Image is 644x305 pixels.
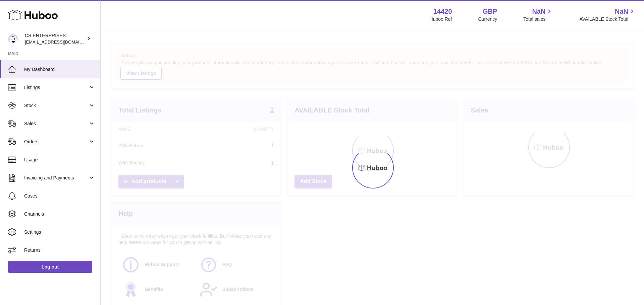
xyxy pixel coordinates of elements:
[579,7,636,22] a: NaN AVAILABLE Stock Total
[24,121,88,127] span: Sales
[24,229,95,235] span: Settings
[523,7,553,22] a: NaN Total sales
[25,32,85,45] div: CS ENTERPRISES
[8,34,18,44] img: internalAdmin-14420@internal.huboo.com
[24,175,88,181] span: Invoicing and Payments
[24,139,88,145] span: Orders
[24,211,95,217] span: Channels
[532,7,545,16] span: NaN
[24,193,95,199] span: Cases
[433,7,452,16] strong: 14420
[579,16,636,22] span: AVAILABLE Stock Total
[615,7,628,16] span: NaN
[523,16,553,22] span: Total sales
[478,16,497,22] div: Currency
[24,247,95,253] span: Returns
[25,39,99,45] span: [EMAIL_ADDRESS][DOMAIN_NAME]
[8,261,92,273] a: Log out
[24,102,88,109] span: Stock
[24,66,95,73] span: My Dashboard
[483,7,497,16] strong: GBP
[24,157,95,163] span: Usage
[24,84,88,91] span: Listings
[430,16,452,22] div: Huboo Ref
